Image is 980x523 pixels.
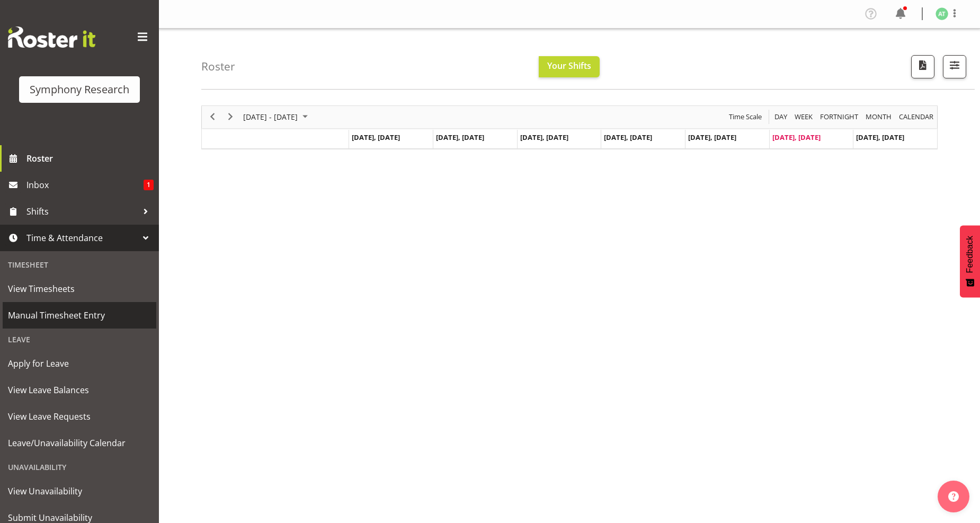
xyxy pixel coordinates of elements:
span: Day [773,110,788,123]
a: View Leave Requests [3,403,156,430]
a: View Timesheets [3,276,156,302]
a: View Leave Balances [3,377,156,403]
span: View Unavailability [8,483,151,499]
button: Feedback - Show survey [960,225,980,297]
span: Time Scale [728,110,763,123]
span: Feedback [965,236,975,273]
button: Timeline Week [793,110,815,123]
span: [DATE], [DATE] [856,132,904,142]
span: Leave/Unavailability Calendar [8,435,151,451]
span: Time & Attendance [26,230,138,246]
img: Rosterit website logo [8,26,95,48]
div: September 15 - 21, 2025 [239,106,314,128]
div: Leave [3,329,156,350]
span: [DATE], [DATE] [604,132,652,142]
span: [DATE], [DATE] [772,132,821,142]
span: Roster [26,150,154,166]
button: Month [897,110,936,123]
div: previous period [203,106,221,128]
span: Your Shifts [547,60,591,72]
button: September 2025 [242,110,313,123]
span: [DATE], [DATE] [436,132,484,142]
span: calendar [898,110,934,123]
div: Symphony Research [30,82,129,97]
h4: Roster [201,60,235,73]
span: View Timesheets [8,281,151,297]
button: Download a PDF of the roster according to the set date range. [911,55,934,78]
img: help-xxl-2.png [948,491,959,502]
span: Apply for Leave [8,356,151,371]
img: angela-tunnicliffe1838.jpg [936,7,948,20]
span: [DATE] - [DATE] [242,110,299,123]
button: Next [224,110,238,123]
span: Shifts [26,203,138,219]
span: [DATE], [DATE] [352,132,400,142]
span: Inbox [26,177,144,193]
button: Fortnight [818,110,860,123]
a: Apply for Leave [3,350,156,377]
span: 1 [144,180,154,190]
button: Previous [206,110,220,123]
div: Unavailability [3,456,156,478]
button: Timeline Day [773,110,789,123]
button: Filter Shifts [943,55,966,78]
div: Timesheet [3,254,156,276]
button: Timeline Month [864,110,894,123]
div: Timeline Week of September 20, 2025 [201,105,938,149]
span: View Leave Requests [8,409,151,424]
span: [DATE], [DATE] [520,132,568,142]
span: View Leave Balances [8,382,151,398]
span: Week [794,110,814,123]
a: Leave/Unavailability Calendar [3,430,156,456]
a: View Unavailability [3,478,156,504]
span: Manual Timesheet Entry [8,307,151,323]
span: Month [865,110,893,123]
div: next period [221,106,239,128]
a: Manual Timesheet Entry [3,302,156,329]
span: Fortnight [819,110,859,123]
span: [DATE], [DATE] [688,132,736,142]
button: Your Shifts [539,56,600,77]
button: Time Scale [727,110,764,123]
